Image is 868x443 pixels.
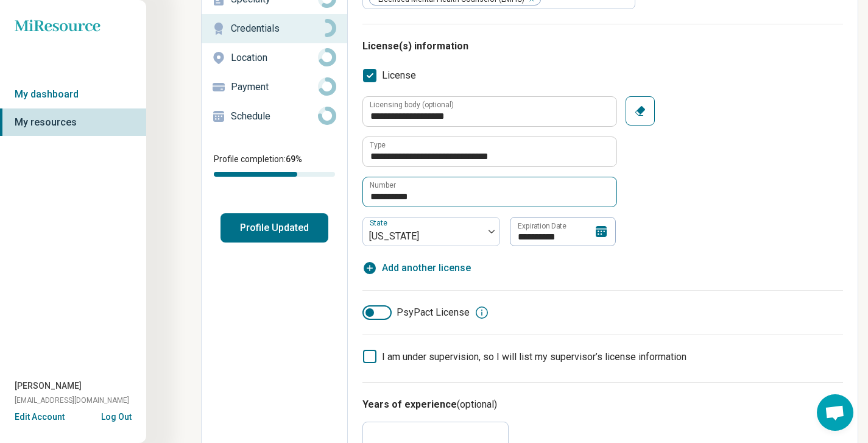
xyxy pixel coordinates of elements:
button: Add another license [362,261,471,275]
span: License [382,68,416,83]
button: Profile Updated [221,213,328,243]
div: Profile completion [214,172,335,177]
h3: Years of experience [362,397,843,412]
label: State [370,219,390,227]
p: Credentials [231,21,318,36]
span: Add another license [382,261,471,275]
label: Type [370,141,386,149]
span: (optional) [457,399,497,410]
p: Location [231,51,318,65]
div: Profile completion: [202,146,347,184]
button: Log Out [101,411,132,420]
a: Payment [202,73,347,102]
a: Open chat [817,394,853,431]
a: Credentials [202,14,347,43]
span: 69 % [286,154,302,164]
a: Schedule [202,102,347,131]
p: Schedule [231,109,318,124]
input: credential.licenses.0.name [363,137,616,166]
label: Number [370,182,396,189]
label: PsyPact License [362,305,470,320]
p: Payment [231,80,318,94]
span: [PERSON_NAME] [15,380,82,392]
h3: License(s) information [362,39,843,54]
span: I am under supervision, so I will list my supervisor’s license information [382,351,686,363]
span: [EMAIL_ADDRESS][DOMAIN_NAME] [15,395,129,406]
button: Edit Account [15,411,65,424]
label: Licensing body (optional) [370,101,454,108]
a: Location [202,43,347,73]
